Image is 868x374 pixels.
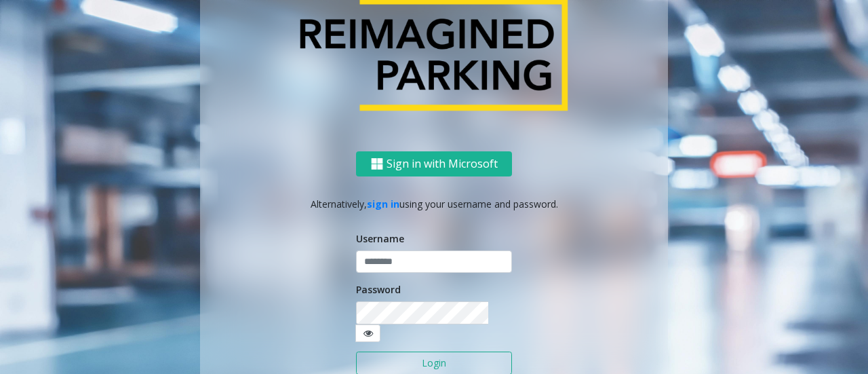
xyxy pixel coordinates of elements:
a: sign in [367,198,399,210]
label: Password [356,282,401,297]
button: Sign in with Microsoft [356,151,512,176]
label: Username [356,231,404,246]
p: Alternatively, using your username and password. [214,197,654,211]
